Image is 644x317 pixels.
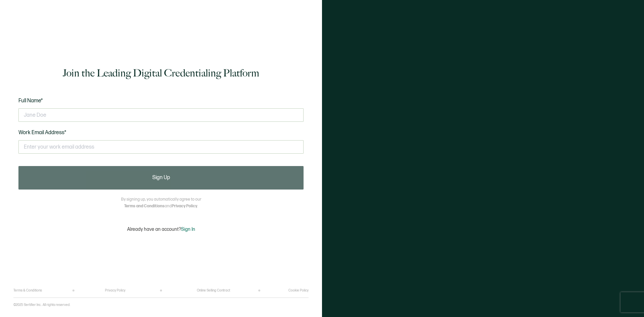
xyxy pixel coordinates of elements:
input: Enter your work email address [18,140,304,154]
p: ©2025 Sertifier Inc.. All rights reserved. [13,303,70,307]
a: Terms and Conditions [124,204,165,209]
button: Sign Up [18,166,304,190]
a: Terms & Conditions [13,288,42,293]
span: Sign Up [152,175,170,180]
a: Online Selling Contract [197,288,230,293]
a: Cookie Policy [288,288,309,293]
p: By signing up, you automatically agree to our and . [121,196,201,210]
span: Work Email Address* [18,129,66,136]
span: Sign In [181,226,195,232]
span: Full Name* [18,98,43,104]
p: Already have an account? [127,226,195,232]
a: Privacy Policy [105,288,125,293]
h1: Join the Leading Digital Credentialing Platform [63,66,259,80]
a: Privacy Policy [172,204,197,209]
input: Jane Doe [18,108,304,122]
